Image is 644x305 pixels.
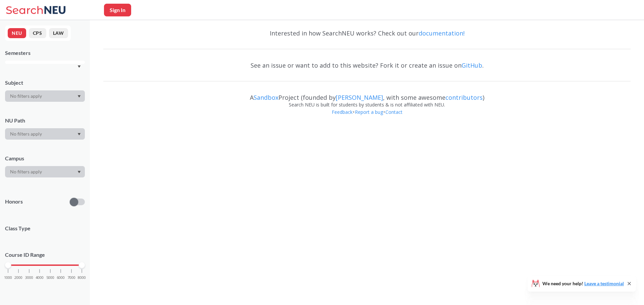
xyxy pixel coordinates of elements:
span: 3000 [25,276,33,280]
a: Report a bug [355,109,383,115]
a: Leave a testimonial [584,281,624,286]
div: Dropdown arrow [5,90,85,102]
div: Campus [5,155,85,162]
a: Feedback [331,109,353,115]
button: NEU [8,28,26,38]
svg: Dropdown arrow [77,171,81,173]
a: Sandbox [254,93,278,101]
div: Semesters [5,49,85,57]
span: 1000 [4,276,12,280]
span: 6000 [57,276,65,280]
span: 7000 [67,276,75,280]
div: Subject [5,79,85,86]
button: LAW [49,28,68,38]
div: Search NEU is built for students by students & is not affiliated with NEU. [103,101,631,108]
span: 4000 [36,276,44,280]
span: 5000 [46,276,54,280]
svg: Dropdown arrow [77,95,81,98]
svg: Dropdown arrow [77,65,81,68]
span: 8000 [78,276,86,280]
div: • • [103,108,631,126]
a: documentation! [419,29,465,37]
svg: Dropdown arrow [77,133,81,136]
div: Interested in how SearchNEU works? Check out our [103,23,631,43]
div: Dropdown arrow [5,128,85,140]
p: Honors [5,198,23,206]
a: contributors [445,93,483,101]
a: GitHub [462,61,482,69]
a: Contact [385,109,403,115]
div: Dropdown arrow [5,166,85,177]
a: [PERSON_NAME] [336,93,383,101]
p: Course ID Range [5,251,85,259]
div: A Project (founded by , with some awesome ) [103,88,631,101]
button: Sign In [104,4,131,16]
button: CPS [29,28,46,38]
div: NU Path [5,117,85,124]
div: See an issue or want to add to this website? Fork it or create an issue on . [103,56,631,75]
span: We need your help! [542,281,624,286]
span: Class Type [5,225,85,232]
span: 2000 [14,276,22,280]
